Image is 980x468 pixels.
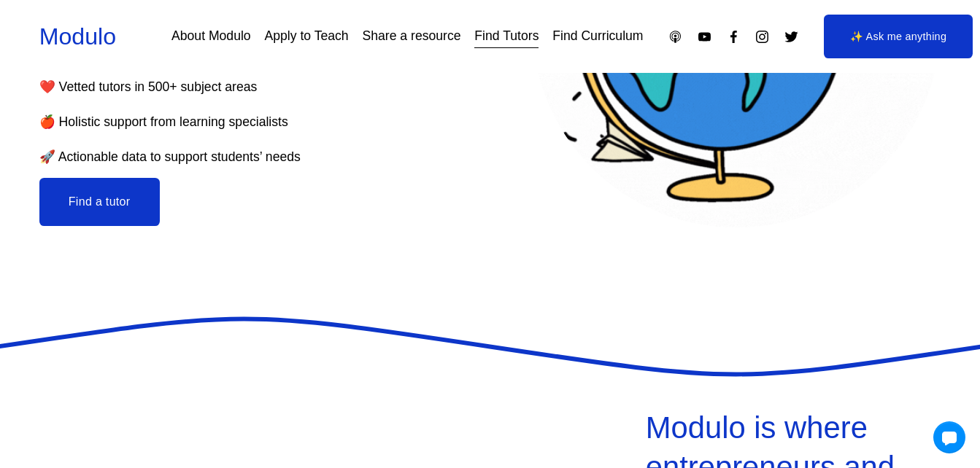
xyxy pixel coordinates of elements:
a: Find Tutors [474,24,539,50]
p: 🍎 Holistic support from learning specialists [39,111,410,134]
a: Instagram [755,29,770,44]
a: YouTube [697,29,712,44]
a: Modulo [39,23,116,50]
a: Share a resource [362,24,460,50]
a: About Modulo [171,24,251,50]
a: Facebook [726,29,741,44]
p: ❤️ Vetted tutors in 500+ subject areas [39,76,410,99]
a: Twitter [784,29,799,44]
a: ✨ Ask me anything [824,15,973,58]
p: 🚀 Actionable data to support students’ needs [39,146,410,169]
a: Apple Podcasts [668,29,683,44]
a: Apply to Teach [264,24,348,50]
a: Find Curriculum [552,24,643,50]
button: Find a tutor [39,178,160,226]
